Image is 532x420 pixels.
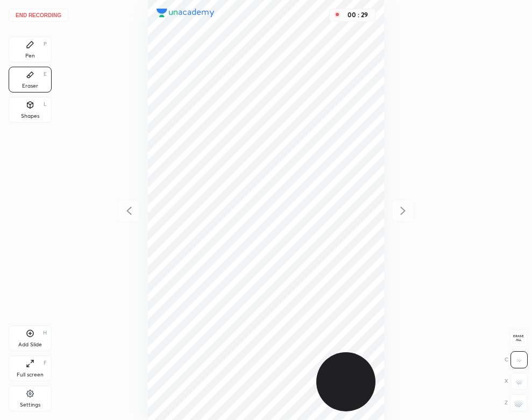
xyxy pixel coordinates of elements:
[345,11,371,19] div: 00 : 29
[505,373,528,390] div: X
[510,334,527,342] span: Erase all
[22,83,38,89] div: Eraser
[43,330,47,336] div: H
[44,102,47,107] div: L
[505,351,528,368] div: C
[21,113,39,119] div: Shapes
[505,394,527,411] div: Z
[25,53,35,59] div: Pen
[44,360,47,366] div: F
[17,372,44,378] div: Full screen
[44,72,47,77] div: E
[157,9,215,17] img: logo.38c385cc.svg
[9,9,68,22] button: End recording
[20,402,40,408] div: Settings
[18,342,42,347] div: Add Slide
[44,41,47,47] div: P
